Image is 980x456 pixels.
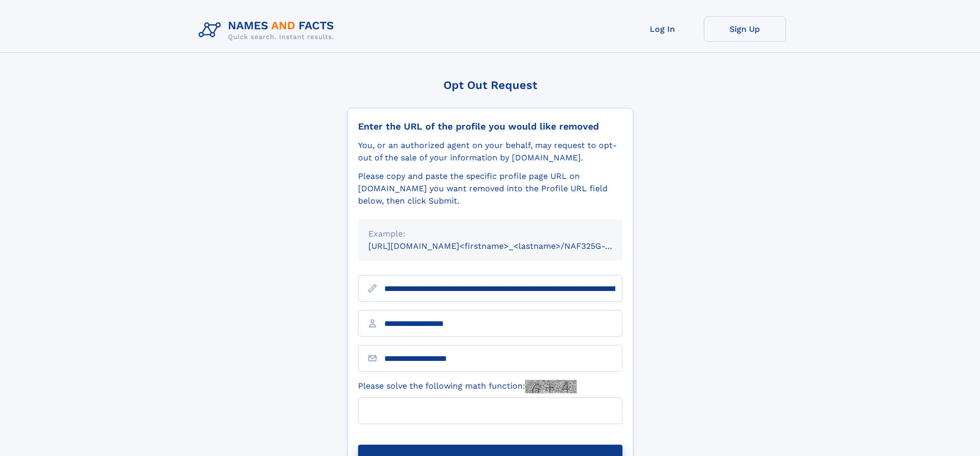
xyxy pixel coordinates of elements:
a: Sign Up [704,16,786,42]
div: Enter the URL of the profile you would like removed [358,121,622,132]
div: Please copy and paste the specific profile page URL on [DOMAIN_NAME] you want removed into the Pr... [358,170,622,207]
a: Log In [621,16,704,42]
div: Example: [368,228,612,240]
label: Please solve the following math function: [358,380,577,393]
div: Opt Out Request [347,79,633,92]
img: Logo Names and Facts [194,16,343,44]
small: [URL][DOMAIN_NAME]<firstname>_<lastname>/NAF325G-xxxxxxxx [368,241,642,251]
div: You, or an authorized agent on your behalf, may request to opt-out of the sale of your informatio... [358,139,622,164]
